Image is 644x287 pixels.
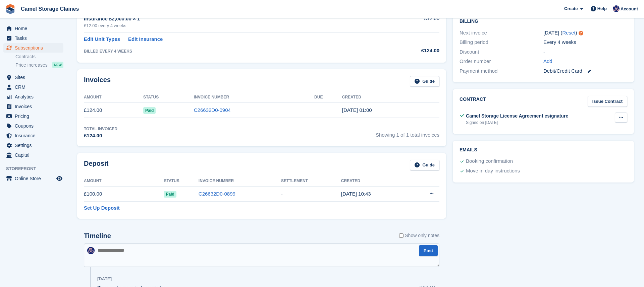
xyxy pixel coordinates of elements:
[18,3,82,14] a: Camel Storage Claines
[52,62,63,68] div: NEW
[341,191,371,197] time: 2025-08-16 09:43:31 UTC
[55,174,63,183] a: Preview store
[3,73,63,82] a: menu
[460,29,543,37] div: Next invoice
[15,24,55,33] span: Home
[84,48,373,54] div: BILLED EVERY 4 WEEKS
[460,48,543,56] div: Discount
[543,67,627,75] div: Debit/Credit Card
[588,96,627,107] a: Issue Contract
[84,35,120,43] a: Edit Unit Types
[84,22,373,29] div: £12.00 every 4 weeks
[15,43,55,53] span: Subscriptions
[562,30,575,35] a: Reset
[164,176,198,187] th: Status
[314,92,342,103] th: Due
[97,276,112,282] div: [DATE]
[84,126,117,132] div: Total Invoiced
[281,176,341,187] th: Settlement
[419,245,438,256] button: Post
[84,187,164,202] td: £100.00
[621,6,638,12] span: Account
[578,30,584,36] div: Tooltip anchor
[466,113,568,120] div: Camel Storage License Agreement esignature
[84,132,117,140] div: £124.00
[3,141,63,150] a: menu
[84,204,120,212] a: Set Up Deposit
[543,29,627,37] div: [DATE] ( )
[84,15,373,23] div: Insurance £2,000.00 × 1
[15,141,55,150] span: Settings
[466,157,513,165] div: Booking confirmation
[3,174,63,183] a: menu
[597,5,607,12] span: Help
[3,33,63,43] a: menu
[3,131,63,140] a: menu
[460,58,543,65] div: Order number
[342,92,439,103] th: Created
[3,112,63,121] a: menu
[143,107,156,114] span: Paid
[281,187,341,202] td: -
[410,76,439,87] a: Guide
[84,160,108,171] h2: Deposit
[15,73,55,82] span: Sites
[15,131,55,140] span: Insurance
[84,103,143,118] td: £124.00
[143,92,194,103] th: Status
[194,92,314,103] th: Invoice Number
[373,47,439,55] div: £124.00
[543,39,627,46] div: Every 4 weeks
[194,107,231,113] a: C26632D0-0904
[564,5,578,12] span: Create
[3,24,63,33] a: menu
[15,61,63,69] a: Price increases NEW
[15,174,55,183] span: Online Store
[15,54,63,60] a: Contracts
[3,43,63,53] a: menu
[3,92,63,101] a: menu
[543,58,552,65] a: Add
[460,96,486,107] h2: Contract
[15,121,55,131] span: Coupons
[15,92,55,101] span: Analytics
[84,232,111,240] h2: Timeline
[199,176,281,187] th: Invoice Number
[460,67,543,75] div: Payment method
[460,39,543,46] div: Billing period
[5,4,15,14] img: stora-icon-8386f47178a22dfd0bd8f6a31ec36ba5ce8667c1dd55bd0f319d3a0aa187defe.svg
[15,62,48,68] span: Price increases
[399,232,404,239] input: Show only notes
[15,82,55,92] span: CRM
[410,160,439,171] a: Guide
[460,147,627,153] h2: Emails
[376,126,439,140] span: Showing 1 of 1 total invoices
[87,247,95,254] img: Rod
[543,48,627,56] div: -
[84,76,111,87] h2: Invoices
[373,11,439,33] td: £12.00
[15,150,55,160] span: Capital
[3,82,63,92] a: menu
[15,33,55,43] span: Tasks
[399,232,439,239] label: Show only notes
[342,107,372,113] time: 2025-08-18 00:00:40 UTC
[6,165,67,172] span: Storefront
[15,112,55,121] span: Pricing
[164,191,176,198] span: Paid
[613,5,620,12] img: Rod
[199,191,235,197] a: C26632D0-0899
[84,176,164,187] th: Amount
[460,17,627,24] h2: Billing
[466,167,520,175] div: Move in day instructions
[15,102,55,111] span: Invoices
[3,102,63,111] a: menu
[128,35,163,43] a: Edit Insurance
[466,120,568,126] div: Signed on [DATE]
[3,121,63,131] a: menu
[84,92,143,103] th: Amount
[3,150,63,160] a: menu
[341,176,408,187] th: Created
